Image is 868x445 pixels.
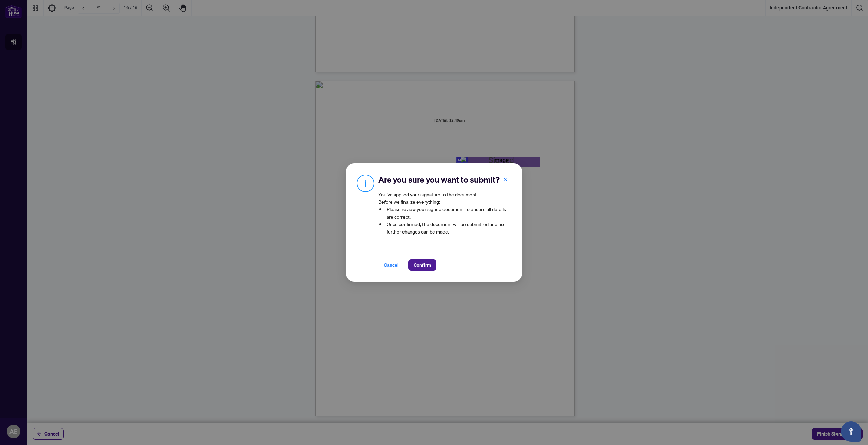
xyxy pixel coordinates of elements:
span: Confirm [414,260,431,270]
span: Cancel [384,260,399,270]
h2: Are you sure you want to submit? [378,174,511,185]
button: Open asap [841,421,861,442]
button: Confirm [408,259,436,271]
span: close [503,177,508,182]
li: Please review your signed document to ensure all details are correct. [385,205,511,220]
button: Cancel [378,259,404,271]
img: Info Icon [357,174,374,192]
article: You’ve applied your signature to the document. Before we finalize everything: [378,190,511,240]
li: Once confirmed, the document will be submitted and no further changes can be made. [385,220,511,235]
